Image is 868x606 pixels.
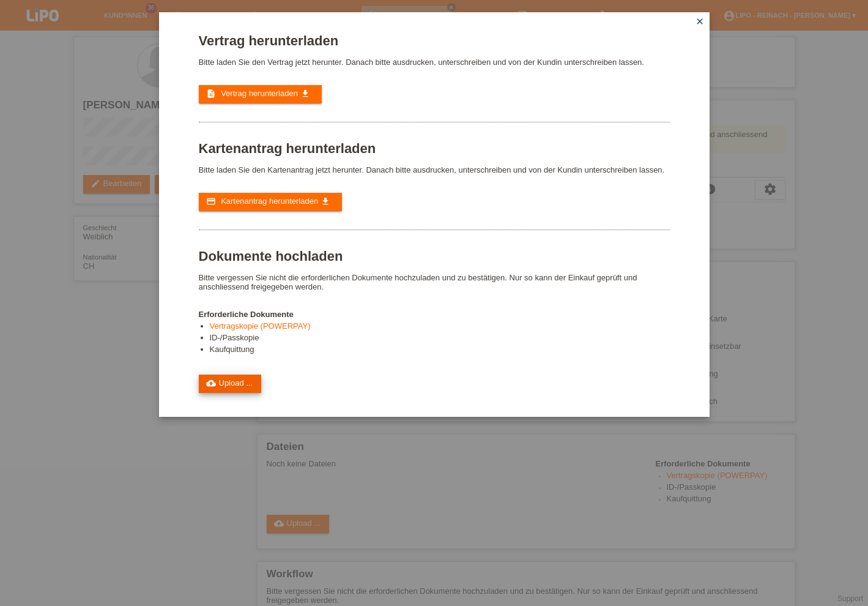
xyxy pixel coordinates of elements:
h1: Dokumente hochladen [199,249,670,264]
a: description Vertrag herunterladen get_app [199,85,322,103]
p: Bitte laden Sie den Kartenantrag jetzt herunter. Danach bitte ausdrucken, unterschreiben und von ... [199,165,670,174]
i: credit_card [206,196,216,206]
a: cloud_uploadUpload ... [199,375,262,393]
i: cloud_upload [206,378,216,388]
i: description [206,89,216,99]
li: ID-/Passkopie [210,333,670,345]
p: Bitte vergessen Sie nicht die erforderlichen Dokumente hochzuladen und zu bestätigen. Nur so kann... [199,273,670,291]
h1: Vertrag herunterladen [199,33,670,48]
i: close [695,17,705,26]
span: Kartenantrag herunterladen [221,196,318,206]
i: get_app [321,196,330,206]
i: get_app [300,89,310,99]
a: Vertragskopie (POWERPAY) [210,321,311,331]
h4: Erforderliche Dokumente [199,310,670,319]
span: Vertrag herunterladen [221,89,298,98]
a: credit_card Kartenantrag herunterladen get_app [199,193,342,211]
h1: Kartenantrag herunterladen [199,141,670,156]
p: Bitte laden Sie den Vertrag jetzt herunter. Danach bitte ausdrucken, unterschreiben und von der K... [199,58,670,67]
li: Kaufquittung [210,345,670,356]
a: close [692,15,708,29]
